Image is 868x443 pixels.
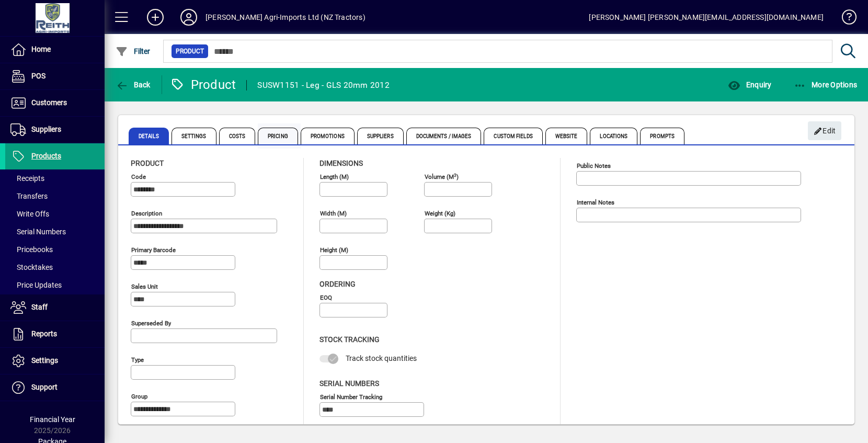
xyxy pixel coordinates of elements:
button: Enquiry [725,75,774,94]
span: Transfers [10,192,48,200]
span: Settings [172,128,216,144]
mat-label: Primary barcode [131,246,176,254]
span: Products [31,152,61,160]
span: Serial Numbers [10,228,66,236]
a: Pricebooks [5,241,105,258]
a: Customers [5,90,105,116]
span: Pricebooks [10,245,53,254]
button: Edit [808,121,841,140]
sup: 3 [454,172,456,177]
span: Suppliers [357,128,404,144]
span: Pricing [258,128,298,144]
mat-label: Volume (m ) [425,173,459,180]
a: Write Offs [5,205,105,223]
a: Support [5,374,105,401]
span: Settings [31,356,58,365]
div: [PERSON_NAME] Agri-Imports Ltd (NZ Tractors) [205,9,366,26]
span: Financial Year [30,415,75,424]
button: Back [113,75,153,94]
button: Filter [113,42,153,61]
span: Reports [31,330,57,338]
mat-label: Internal Notes [577,199,614,206]
span: Locations [590,128,637,144]
a: Price Updates [5,276,105,294]
span: Edit [814,122,836,140]
span: Ordering [319,280,356,288]
span: Write Offs [10,210,49,218]
mat-label: Serial Number tracking [320,393,382,400]
a: Transfers [5,187,105,205]
a: Staff [5,294,105,321]
app-page-header-button: Back [105,75,162,94]
mat-label: Group [131,393,147,400]
span: Support [31,383,58,391]
span: Customers [31,98,67,107]
div: SUSW1151 - Leg - GLS 20mm 2012 [257,77,390,94]
span: Home [31,45,51,53]
span: Price Updates [10,281,62,289]
a: Knowledge Base [834,2,855,36]
mat-label: Public Notes [577,162,611,169]
span: Costs [219,128,256,144]
span: Product [176,46,204,56]
mat-label: Width (m) [320,210,347,217]
span: Stocktakes [10,263,53,271]
button: Add [139,8,172,27]
span: Stock Tracking [319,335,380,344]
span: Dimensions [319,159,363,167]
span: Custom Fields [484,128,542,144]
span: Product [131,159,164,167]
span: Enquiry [728,81,771,89]
span: Filter [116,47,151,55]
a: Stocktakes [5,258,105,276]
button: Profile [172,8,205,27]
span: Track stock quantities [346,354,417,362]
span: Details [129,128,169,144]
mat-label: Type [131,356,144,364]
button: More Options [791,75,860,94]
mat-label: Code [131,173,146,180]
span: Prompts [640,128,684,144]
a: Serial Numbers [5,223,105,241]
span: More Options [794,81,858,89]
a: Reports [5,321,105,347]
div: Product [170,76,236,93]
mat-label: Description [131,210,162,217]
a: POS [5,63,105,89]
span: Back [116,81,151,89]
span: Documents / Images [406,128,482,144]
mat-label: Length (m) [320,173,349,180]
mat-label: Weight (Kg) [425,210,455,217]
mat-label: Sales unit [131,283,158,290]
span: POS [31,72,45,80]
a: Home [5,37,105,63]
a: Suppliers [5,117,105,143]
a: Receipts [5,169,105,187]
span: Suppliers [31,125,61,133]
span: Promotions [301,128,355,144]
span: Staff [31,303,48,311]
span: Serial Numbers [319,379,379,388]
a: Settings [5,348,105,374]
mat-label: Height (m) [320,246,348,254]
span: Website [545,128,588,144]
mat-label: EOQ [320,294,332,301]
div: [PERSON_NAME] [PERSON_NAME][EMAIL_ADDRESS][DOMAIN_NAME] [589,9,824,26]
span: Receipts [10,174,44,183]
mat-label: Superseded by [131,320,171,327]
